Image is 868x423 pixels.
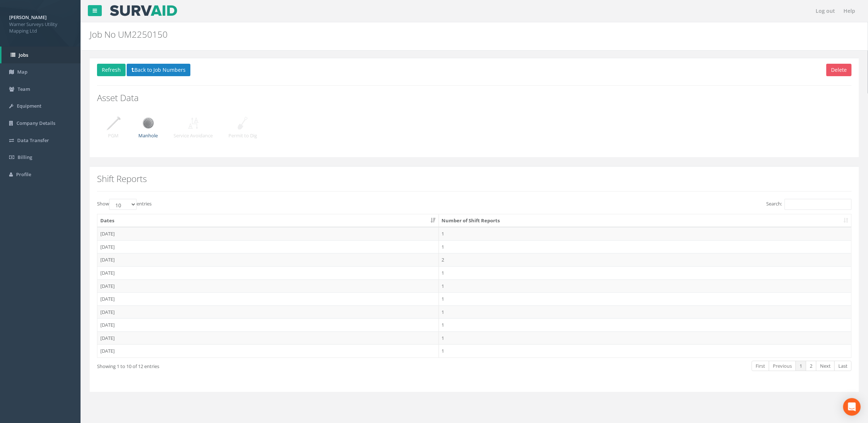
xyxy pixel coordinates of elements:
a: 2 [806,361,816,371]
td: [DATE] [97,305,439,319]
a: Manhole [138,119,158,139]
a: Last [834,361,852,371]
span: Profile [16,171,31,178]
td: 1 [439,331,851,345]
input: Search: [785,199,852,210]
h2: Asset Data [97,93,852,103]
th: Dates: activate to sort column ascending [97,214,439,227]
a: First [752,361,769,371]
td: 1 [439,292,851,305]
a: Next [816,361,835,371]
span: Company Details [16,120,55,126]
a: Previous [769,361,796,371]
td: [DATE] [97,266,439,279]
label: Search: [766,199,852,210]
img: job_detail_manhole.png [139,114,157,132]
span: Warner Surveys Utility Mapping Ltd [9,21,71,34]
span: Billing [18,154,32,160]
p: Permit to Dig [228,132,257,139]
td: [DATE] [97,253,439,266]
td: 1 [439,318,851,331]
h2: Shift Reports [97,174,852,183]
a: 1 [796,361,806,371]
td: 1 [439,344,851,357]
button: Delete [826,64,852,76]
label: Show entries [97,199,152,210]
td: 1 [439,240,851,253]
span: Jobs [19,52,28,58]
td: [DATE] [97,344,439,357]
td: [DATE] [97,279,439,293]
img: job_detail_service_avoidance.png [184,114,202,132]
td: [DATE] [97,240,439,253]
strong: [PERSON_NAME] [9,14,46,21]
button: Back to Job Numbers [127,64,190,76]
td: 1 [439,227,851,240]
a: Jobs [1,47,81,64]
td: 2 [439,253,851,266]
h2: Job No UM2250150 [90,30,729,39]
td: [DATE] [97,331,439,345]
select: Showentries [109,199,137,210]
td: [DATE] [97,227,439,240]
td: [DATE] [97,318,439,331]
th: Number of Shift Reports: activate to sort column ascending [439,214,851,227]
div: Open Intercom Messenger [843,398,861,416]
span: Team [18,86,30,92]
a: [PERSON_NAME] Warner Surveys Utility Mapping Ltd [9,12,71,34]
p: Manhole [138,132,158,139]
td: 1 [439,279,851,293]
img: job_detail_pgm.png [104,114,123,132]
span: Data Transfer [17,137,49,144]
span: Map [17,68,27,75]
span: Equipment [17,103,41,109]
p: PGM [104,132,123,139]
td: 1 [439,305,851,319]
div: Showing 1 to 10 of 12 entries [97,360,405,370]
td: [DATE] [97,292,439,305]
button: Refresh [97,64,126,76]
p: Service Avoidance [174,132,213,139]
img: job_detail_permit_to_dig.png [234,114,252,132]
td: 1 [439,266,851,279]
